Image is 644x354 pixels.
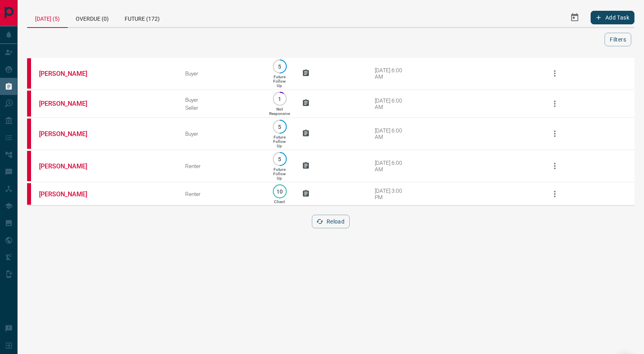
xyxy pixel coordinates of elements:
[27,91,31,117] div: property.ca
[27,8,68,28] div: [DATE] (5)
[39,190,99,198] a: [PERSON_NAME]
[565,8,584,27] button: Select Date Range
[185,163,257,169] div: Renter
[277,156,283,162] p: 5
[39,162,99,170] a: [PERSON_NAME]
[39,100,99,107] a: [PERSON_NAME]
[27,183,31,205] div: property.ca
[375,160,409,172] div: [DATE] 6:00 AM
[39,130,99,138] a: [PERSON_NAME]
[269,107,290,116] p: Not Responsive
[185,191,257,197] div: Renter
[273,75,286,88] p: Future Follow Up
[312,215,350,228] button: Reload
[27,119,31,149] div: property.ca
[273,167,286,180] p: Future Follow Up
[375,127,409,140] div: [DATE] 6:00 AM
[375,67,409,80] div: [DATE] 6:00 AM
[117,8,168,27] div: Future (172)
[39,70,99,77] a: [PERSON_NAME]
[277,96,283,102] p: 1
[68,8,117,27] div: Overdue (0)
[185,97,257,103] div: Buyer
[27,151,31,181] div: property.ca
[375,97,409,110] div: [DATE] 6:00 AM
[185,131,257,137] div: Buyer
[277,63,283,69] p: 5
[277,188,283,194] p: 10
[375,188,409,200] div: [DATE] 3:00 PM
[185,105,257,111] div: Seller
[274,200,285,204] p: Client
[273,135,286,148] p: Future Follow Up
[277,124,283,130] p: 5
[605,33,631,46] button: Filters
[185,70,257,77] div: Buyer
[591,11,634,24] button: Add Task
[27,58,31,89] div: property.ca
